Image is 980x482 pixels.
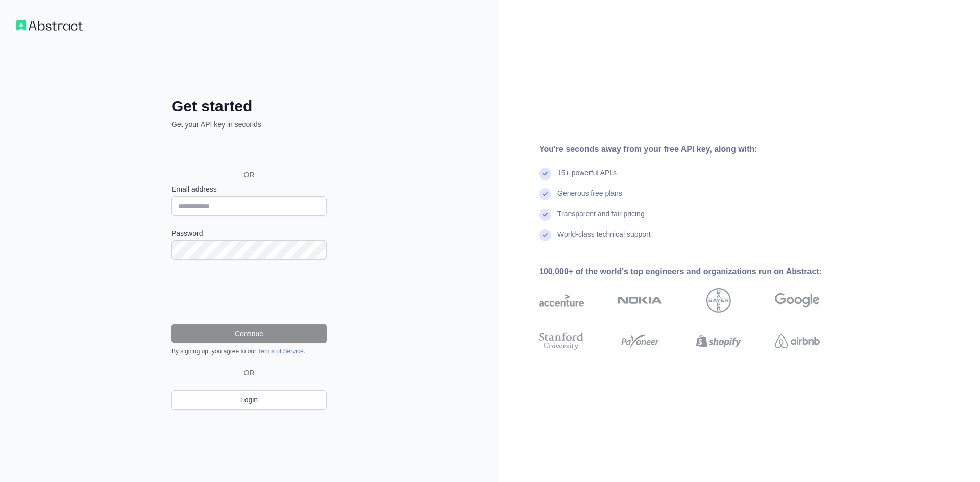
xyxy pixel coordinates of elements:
[236,170,263,180] span: OR
[16,20,83,31] img: Workflow
[171,119,327,130] p: Get your API key in seconds
[166,141,330,163] iframe: Botão "Fazer login com o Google"
[171,324,327,343] button: Continue
[557,168,617,188] div: 15+ powerful API's
[171,390,327,410] a: Login
[258,348,303,355] a: Terms of Service
[171,184,327,194] label: Email address
[539,288,584,313] img: accenture
[618,288,663,313] img: nokia
[539,266,852,278] div: 100,000+ of the world's top engineers and organizations run on Abstract:
[775,288,820,313] img: google
[539,168,551,180] img: check mark
[171,97,327,115] h2: Get started
[539,143,852,156] div: You're seconds away from your free API key, along with:
[696,330,741,352] img: shopify
[706,288,731,313] img: bayer
[171,347,327,356] div: By signing up, you agree to our .
[539,330,584,352] img: stanford university
[557,209,645,229] div: Transparent and fair pricing
[171,228,327,238] label: Password
[557,188,622,209] div: Generous free plans
[539,188,551,200] img: check mark
[775,330,820,352] img: airbnb
[557,229,651,249] div: World-class technical support
[171,272,327,312] iframe: reCAPTCHA
[539,209,551,221] img: check mark
[618,330,663,352] img: payoneer
[240,368,259,378] span: OR
[539,229,551,241] img: check mark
